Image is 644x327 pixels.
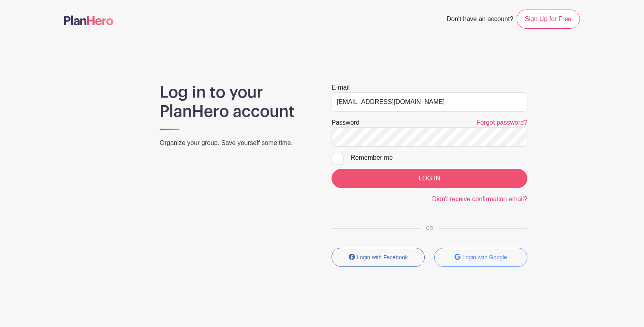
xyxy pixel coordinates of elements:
div: Remember me [351,153,527,163]
small: Login with Google [463,254,507,260]
p: Organize your group. Save yourself some time. [160,138,312,148]
small: Login with Facebook [357,254,408,260]
h1: Log in to your PlanHero account [160,83,312,121]
span: OR [420,225,439,231]
input: LOG IN [332,169,527,188]
a: Didn't receive confirmation email? [432,196,527,202]
label: E-mail [332,83,349,92]
span: Don't have an account? [447,11,513,29]
input: e.g. julie@eventco.com [332,92,527,112]
button: Login with Google [434,248,527,267]
button: Login with Facebook [332,248,425,267]
a: Sign Up for Free [517,10,580,29]
a: Forgot password? [476,119,527,126]
label: Password [332,118,359,127]
img: logo-507f7623f17ff9eddc593b1ce0a138ce2505c220e1c5a4e2b4648c50719b7d32.svg [64,16,113,25]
